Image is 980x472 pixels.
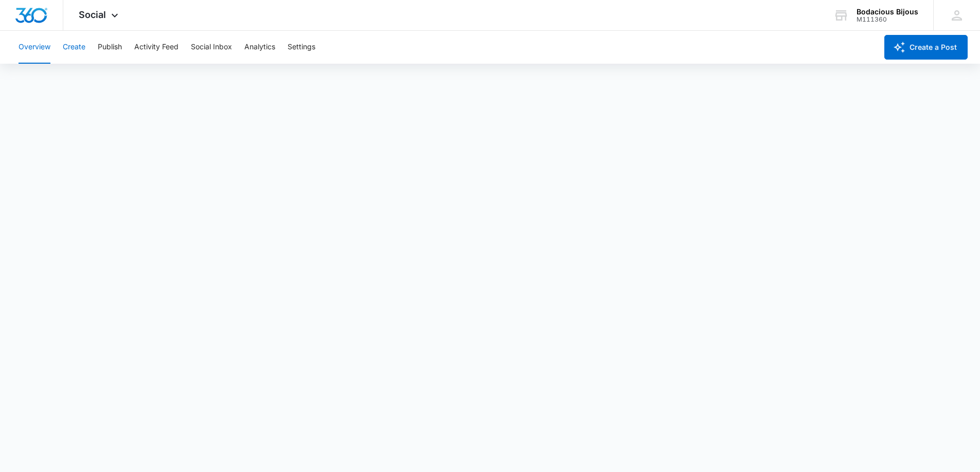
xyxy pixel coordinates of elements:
[98,31,122,64] button: Publish
[191,31,232,64] button: Social Inbox
[884,35,968,60] button: Create a Post
[79,9,106,20] span: Social
[288,31,315,64] button: Settings
[857,8,918,16] div: account name
[244,31,275,64] button: Analytics
[19,31,50,64] button: Overview
[63,31,85,64] button: Create
[134,31,179,64] button: Activity Feed
[857,16,918,23] div: account id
